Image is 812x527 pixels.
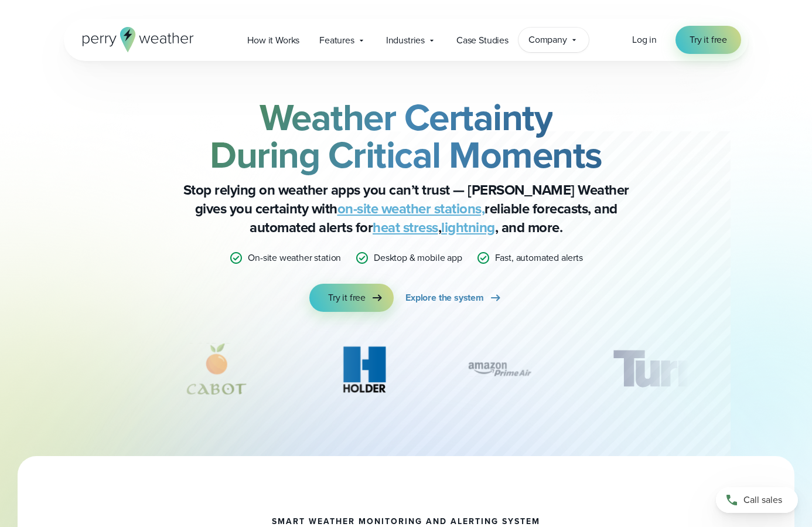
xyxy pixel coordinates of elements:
[374,251,462,265] p: Desktop & mobile app
[596,340,762,399] div: 1 of 12
[456,33,509,47] span: Case Studies
[596,340,762,399] img: Turner-Construction_1.svg
[210,90,602,182] strong: Weather Certainty During Critical Moments
[272,517,540,526] h1: smart weather monitoring and alerting system
[327,340,404,399] img: Holder.svg
[441,217,495,238] a: lightning
[172,181,640,237] p: Stop relying on weather apps you can’t trust — [PERSON_NAME] Weather gives you certainty with rel...
[495,251,583,265] p: Fast, automated alerts
[528,33,567,47] span: Company
[373,217,438,238] a: heat stress
[675,26,741,54] a: Try it free
[405,291,484,305] span: Explore the system
[122,340,690,404] div: slideshow
[237,28,309,52] a: How it Works
[632,33,657,47] a: Log in
[405,284,503,312] a: Explore the system
[248,251,341,265] p: On-site weather station
[446,28,518,52] a: Case Studies
[247,33,299,47] span: How it Works
[690,33,727,47] span: Try it free
[328,291,366,305] span: Try it free
[460,340,540,399] img: Amazon-Air-logo.svg
[716,487,798,513] a: Call sales
[460,340,540,399] div: 12 of 12
[632,33,657,46] span: Log in
[163,340,271,399] img: Cabot-Citrus-Farms.svg
[327,340,404,399] div: 11 of 12
[319,33,354,47] span: Features
[337,198,485,219] a: on-site weather stations,
[743,493,782,507] span: Call sales
[386,33,425,47] span: Industries
[163,340,271,399] div: 10 of 12
[309,284,394,312] a: Try it free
